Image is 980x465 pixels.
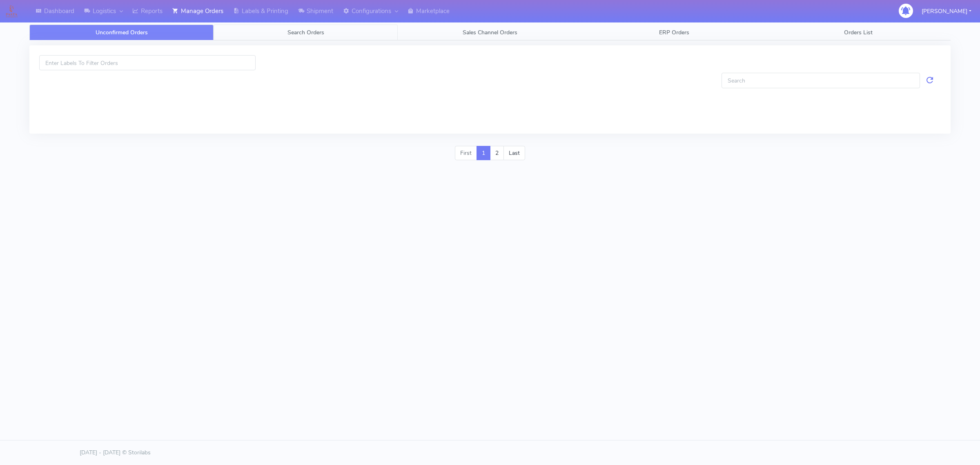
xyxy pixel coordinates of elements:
[915,3,978,20] button: [PERSON_NAME]
[503,146,525,161] a: Last
[96,29,148,36] span: Unconfirmed Orders
[463,29,517,36] span: Sales Channel Orders
[29,25,951,40] ul: Tabs
[490,146,504,161] a: 2
[477,146,490,161] a: 1
[722,73,920,88] input: Search
[659,29,689,36] span: ERP Orders
[287,29,324,36] span: Search Orders
[844,29,873,36] span: Orders List
[39,55,256,70] input: Enter Labels To Filter Orders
